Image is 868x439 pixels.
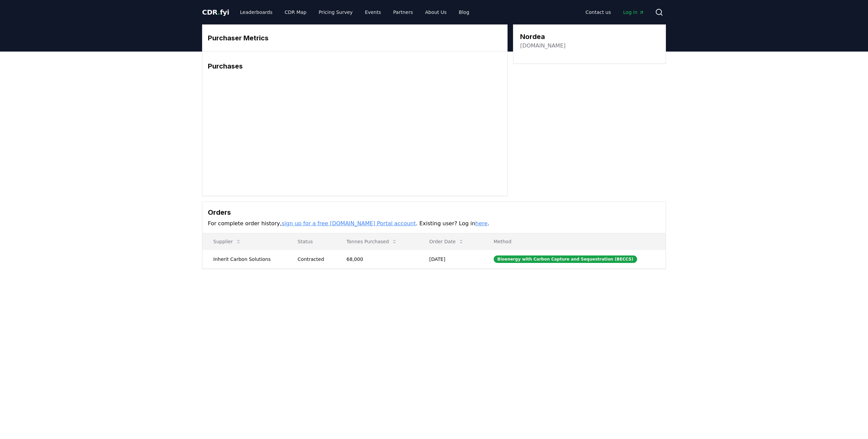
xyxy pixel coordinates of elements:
a: Pricing Survey [313,6,358,18]
p: Method [488,238,660,245]
a: About Us [420,6,452,18]
a: Partners [388,6,418,18]
a: CDR Map [279,6,312,18]
p: For complete order history, . Existing user? Log in . [208,220,660,228]
span: CDR fyi [202,8,229,16]
button: Supplier [208,235,246,248]
td: 68,000 [336,250,418,268]
span: Log in [623,9,644,16]
a: Leaderboards [235,6,278,18]
p: Status [292,238,330,245]
a: Blog [453,6,475,18]
a: Log in [618,6,650,18]
span: . [218,8,220,16]
a: Events [359,6,386,18]
nav: Main [235,6,475,18]
div: Contracted [298,256,330,263]
h3: Orders [208,207,660,217]
a: CDR.fyi [202,7,229,17]
a: [DOMAIN_NAME] [520,42,566,50]
h3: Purchaser Metrics [208,33,502,43]
button: Order Date [424,235,469,248]
button: Tonnes Purchased [341,235,402,248]
h3: Nordea [520,32,566,42]
td: [DATE] [418,250,483,268]
a: sign up for a free [DOMAIN_NAME] Portal account [282,220,416,227]
a: here [475,220,488,227]
div: Bioenergy with Carbon Capture and Sequestration (BECCS) [494,255,637,263]
nav: Main [580,6,650,18]
td: Inherit Carbon Solutions [202,250,287,268]
a: Contact us [580,6,616,18]
h3: Purchases [208,61,502,71]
